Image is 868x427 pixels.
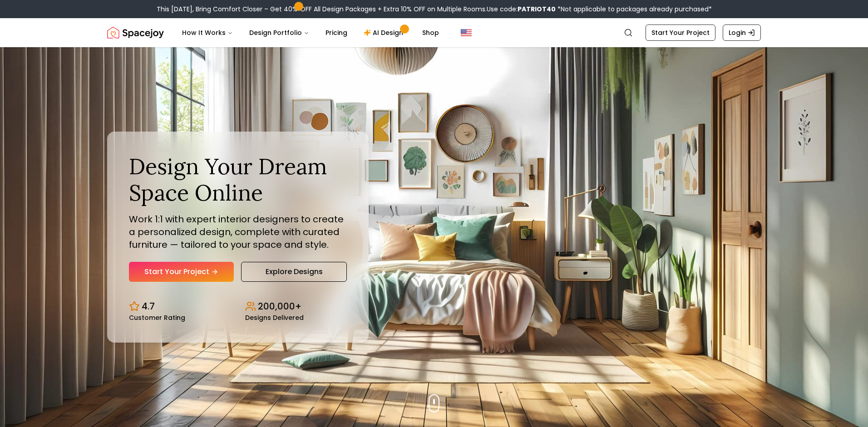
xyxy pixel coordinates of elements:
[175,24,446,42] nav: Main
[129,153,347,206] h1: Design Your Dream Space Online
[487,5,556,14] span: Use code:
[245,314,304,321] small: Designs Delivered
[258,300,301,313] p: 200,000+
[646,25,715,41] a: Start Your Project
[129,293,347,321] div: Design stats
[129,314,185,321] small: Customer Rating
[142,300,155,313] p: 4.7
[241,262,347,282] a: Explore Designs
[175,24,240,42] button: How It Works
[107,24,164,42] a: Spacejoy
[107,24,164,42] img: Spacejoy Logo
[129,262,234,282] a: Start Your Project
[157,5,712,14] div: This [DATE], Bring Comfort Closer – Get 40% OFF All Design Packages + Extra 10% OFF on Multiple R...
[461,27,472,38] img: United States
[242,24,316,42] button: Design Portfolio
[518,5,556,14] b: PATRIOT40
[723,25,761,41] a: Login
[415,24,446,42] a: Shop
[356,24,413,42] a: AI Design
[129,213,347,251] p: Work 1:1 with expert interior designers to create a personalized design, complete with curated fu...
[318,24,355,42] a: Pricing
[107,18,761,47] nav: Global
[556,5,712,14] span: *Not applicable to packages already purchased*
